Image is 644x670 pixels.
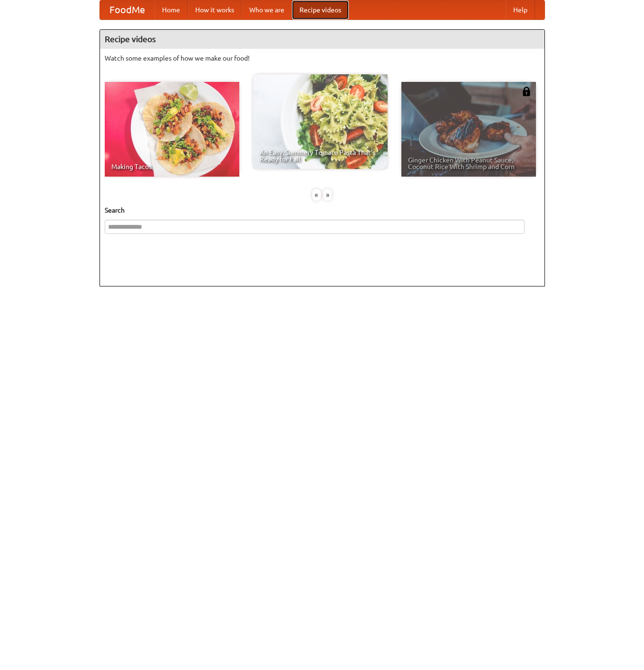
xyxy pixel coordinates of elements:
h5: Search [105,205,540,215]
a: Home [154,0,188,19]
p: Watch some examples of how we make our food! [105,54,540,63]
a: Help [506,0,535,19]
span: An Easy, Summery Tomato Pasta That's Ready for Fall [260,149,381,162]
img: 483408.png [522,87,531,96]
h4: Recipe videos [100,30,544,49]
a: An Easy, Summery Tomato Pasta That's Ready for Fall [253,74,388,169]
a: FoodMe [100,0,154,19]
span: Making Tacos [111,163,233,170]
div: « [312,189,321,201]
a: How it works [188,0,242,19]
a: Making Tacos [105,82,239,177]
a: Who we are [242,0,292,19]
a: Recipe videos [292,0,349,19]
div: » [323,189,332,201]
